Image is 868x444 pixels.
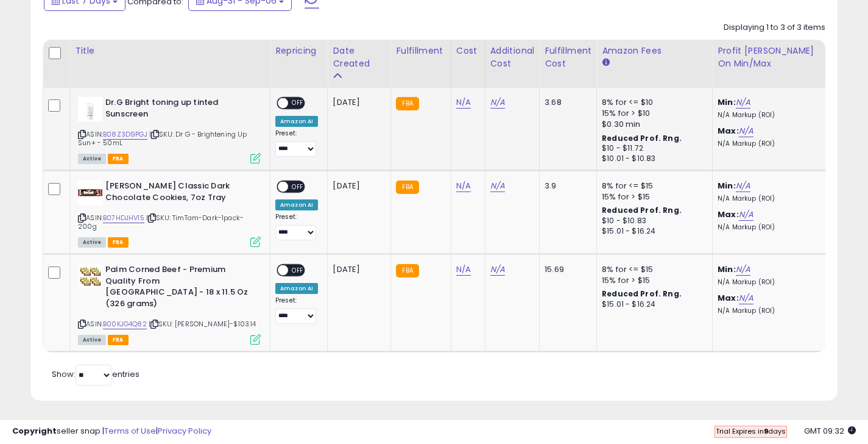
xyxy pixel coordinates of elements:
div: $15.01 - $16.24 [602,299,703,310]
a: N/A [736,263,750,276]
div: Displaying 1 to 3 of 3 items [724,22,825,34]
div: $10 - $10.83 [602,216,703,226]
span: All listings currently available for purchase on Amazon [78,237,106,248]
b: Palm Corned Beef - Premium Quality From [GEOGRAPHIC_DATA] - 18 x 11.5 Oz (326 grams) [105,264,253,312]
a: N/A [739,125,753,137]
span: Trial Expires in days [716,426,786,436]
b: Reduced Prof. Rng. [602,205,682,215]
span: All listings currently available for purchase on Amazon [78,335,106,345]
div: 3.68 [545,97,587,108]
b: Min: [718,96,736,108]
a: N/A [736,180,750,192]
div: Fulfillment [396,45,445,57]
img: 21afr987ySL._SL40_.jpg [78,97,102,121]
div: $15.01 - $16.24 [602,226,703,237]
span: OFF [288,98,308,109]
div: 8% for <= $15 [602,181,703,192]
b: 9 [764,426,768,436]
span: FBA [108,335,129,345]
b: Max: [718,125,739,137]
div: Cost [456,45,480,57]
p: N/A Markup (ROI) [718,307,819,315]
small: FBA [396,264,418,277]
a: N/A [490,263,505,276]
span: | SKU: Dr G - Brightening Up Sun+ - 50mL [78,129,247,148]
small: FBA [396,181,418,194]
div: Repricing [275,45,322,57]
div: [DATE] [333,181,381,192]
img: 41IueiYyTyL._SL40_.jpg [78,181,102,205]
p: N/A Markup (ROI) [718,140,819,148]
div: Amazon AI [275,199,318,210]
a: N/A [456,96,471,109]
span: | SKU: TimTam-Dark-1pack-200g [78,213,244,231]
a: B07HDJHV15 [103,213,144,223]
span: Show: entries [52,368,139,380]
div: Preset: [275,213,318,240]
div: Amazon Fees [602,45,707,57]
b: Reduced Prof. Rng. [602,133,682,143]
strong: Copyright [12,425,57,437]
div: $0.30 min [602,119,703,130]
div: 15% for > $10 [602,108,703,119]
small: FBA [396,97,418,110]
div: $10.01 - $10.83 [602,154,703,164]
b: Max: [718,209,739,220]
div: ASIN: [78,264,261,343]
p: N/A Markup (ROI) [718,195,819,203]
div: 15% for > $15 [602,275,703,286]
b: Dr.G Bright toning up tinted Sunscreen [105,97,253,123]
span: FBA [108,154,129,164]
small: Amazon Fees. [602,57,609,68]
span: | SKU: [PERSON_NAME]-$103.14 [149,319,256,329]
th: The percentage added to the cost of goods (COGS) that forms the calculator for Min & Max prices. [713,40,828,88]
span: FBA [108,237,129,248]
div: Date Created [333,45,386,70]
a: N/A [490,180,505,192]
div: ASIN: [78,97,261,162]
span: OFF [288,265,308,276]
div: 15% for > $15 [602,192,703,202]
b: Reduced Prof. Rng. [602,288,682,299]
div: [DATE] [333,97,381,108]
span: OFF [288,182,308,192]
p: N/A Markup (ROI) [718,278,819,287]
b: Max: [718,292,739,304]
div: 8% for <= $10 [602,97,703,108]
div: Profit [PERSON_NAME] on Min/Max [718,45,823,70]
div: Fulfillment Cost [545,45,591,70]
div: Preset: [275,129,318,157]
div: 8% for <= $15 [602,264,703,275]
b: Min: [718,263,736,275]
div: 15.69 [545,264,587,275]
a: N/A [456,180,471,192]
a: N/A [736,96,750,109]
b: Min: [718,180,736,192]
a: N/A [490,96,505,109]
div: Amazon AI [275,283,318,294]
a: N/A [739,209,753,221]
div: Preset: [275,296,318,324]
div: Additional Cost [490,45,535,70]
a: N/A [456,263,471,276]
div: ASIN: [78,181,261,246]
div: $10 - $11.72 [602,143,703,154]
img: 51KEQgnXM5L._SL40_.jpg [78,264,102,288]
p: N/A Markup (ROI) [718,111,819,120]
a: Terms of Use [104,425,156,437]
div: seller snap | | [12,426,211,437]
a: N/A [739,292,753,304]
span: All listings currently available for purchase on Amazon [78,154,106,164]
a: B08Z3D9PGJ [103,129,147,140]
b: [PERSON_NAME] Classic Dark Chocolate Cookies, 7oz Tray [105,181,253,206]
div: [DATE] [333,264,381,275]
a: Privacy Policy [158,425,211,437]
div: Title [75,45,265,57]
a: B00KJG4Q82 [103,319,147,329]
p: N/A Markup (ROI) [718,223,819,232]
div: 3.9 [545,181,587,192]
span: 2025-09-14 09:32 GMT [804,425,856,437]
div: Amazon AI [275,116,318,127]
